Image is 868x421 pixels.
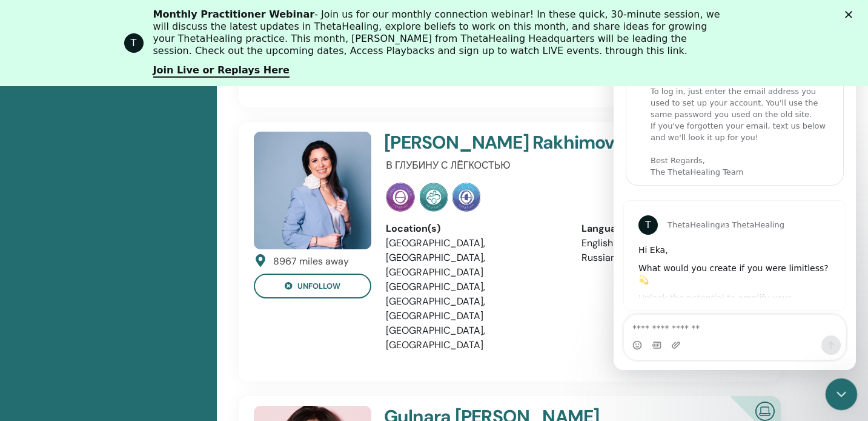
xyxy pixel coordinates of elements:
[124,33,144,53] div: Profile image for ThetaHealing
[273,254,349,269] div: 8967 miles away
[384,132,695,153] h4: [PERSON_NAME] Rakhimova
[581,251,758,265] li: Russian
[581,236,758,251] li: English
[614,12,856,370] iframe: Intercom live chat
[386,236,563,280] li: [GEOGRAPHIC_DATA], [GEOGRAPHIC_DATA], [GEOGRAPHIC_DATA]
[153,64,290,78] a: Join Live or Replays Here
[153,8,725,57] div: - Join us for our monthly connection webinar! In these quick, 30-minute session, we will discuss ...
[386,158,758,173] p: В ГЛУБИНУ С ЛЁГКОСТЬЮ
[386,323,563,352] li: [GEOGRAPHIC_DATA], [GEOGRAPHIC_DATA]
[254,274,371,298] button: unfollow
[826,379,858,411] iframe: Intercom live chat
[386,221,563,236] div: Location(s)
[581,221,758,236] div: Language(s)
[254,132,371,249] img: default.jpg
[153,8,315,20] b: Monthly Practitioner Webinar
[845,11,857,18] div: Закрыть
[386,280,563,323] li: [GEOGRAPHIC_DATA], [GEOGRAPHIC_DATA], [GEOGRAPHIC_DATA]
